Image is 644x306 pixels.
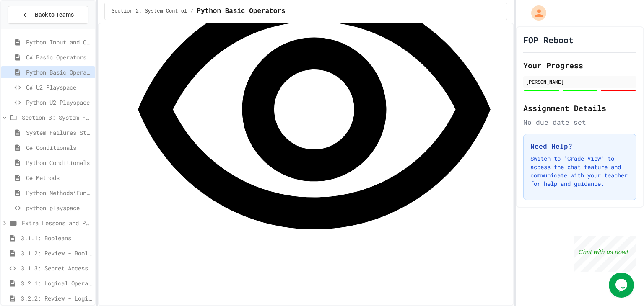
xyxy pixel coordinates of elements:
[574,236,636,272] iframe: chat widget
[522,3,548,23] div: My Account
[523,117,636,127] div: No due date set
[26,173,92,182] span: C# Methods
[35,10,74,19] span: Back to Teams
[26,68,92,77] span: Python Basic Operators
[26,128,92,137] span: System Failures Story
[21,234,92,242] span: 3.1.1: Booleans
[190,8,193,15] span: /
[21,249,92,257] span: 3.1.2: Review - Booleans
[523,59,636,71] h2: Your Progress
[26,38,92,46] span: Python Input and Concatenation
[26,53,92,62] span: C# Basic Operators
[523,102,636,114] h2: Assignment Details
[197,6,285,16] span: Python Basic Operators
[523,34,574,46] h1: FOP Reboot
[26,158,92,167] span: Python Conditionals
[21,294,92,303] span: 3.2.2: Review - Logical Operators
[26,203,92,212] span: python playspace
[8,6,88,24] button: Back to Teams
[112,8,187,15] span: Section 2: System Control
[22,219,92,227] span: Extra Lessons and Practice Python
[530,141,629,151] h3: Need Help?
[26,188,92,197] span: Python Methods\Functions
[22,113,92,122] span: Section 3: System Failures
[21,279,92,288] span: 3.2.1: Logical Operators
[26,83,92,92] span: C# U2 Playspace
[26,98,92,107] span: Python U2 Playspace
[526,78,634,85] div: [PERSON_NAME]
[26,143,92,152] span: C# Conditionals
[530,154,629,188] p: Switch to "Grade View" to access the chat feature and communicate with your teacher for help and ...
[609,273,636,298] iframe: chat widget
[21,264,92,273] span: 3.1.3: Secret Access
